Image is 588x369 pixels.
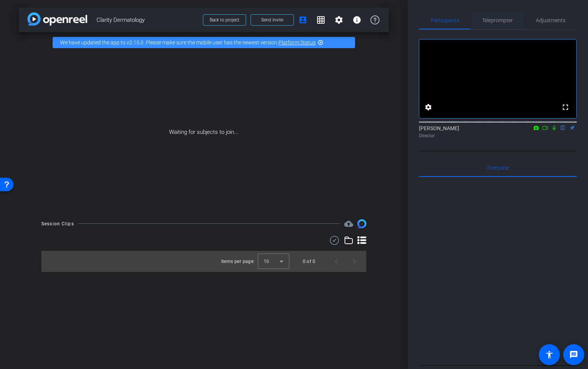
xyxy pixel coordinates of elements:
span: Participants [431,18,459,23]
button: Previous page [327,252,345,270]
div: Items per page: [221,258,255,265]
button: Next page [345,252,363,270]
button: Send invite [251,14,294,26]
span: Clarity Dermatology [97,12,198,27]
div: Session Clips [41,220,74,228]
div: We have updated the app to v2.15.0. Please make sure the mobile user has the newest version. [53,37,355,48]
mat-icon: accessibility [545,350,554,359]
mat-icon: account_box [298,15,307,24]
span: Everyone [487,165,509,170]
mat-icon: highlight_off [317,39,323,46]
div: Waiting for subjects to join... [19,53,389,212]
mat-icon: fullscreen [561,103,570,112]
span: Back to project [210,17,239,23]
mat-icon: settings [334,15,343,24]
span: Adjustments [536,18,565,23]
img: app-logo [27,12,87,26]
mat-icon: grid_on [316,15,325,24]
span: Send invite [261,17,283,23]
div: [PERSON_NAME] [419,125,577,139]
a: Platform Status [278,39,316,46]
mat-icon: flip [559,124,568,131]
img: Session clips [357,219,366,228]
mat-icon: cloud_upload [344,219,353,228]
mat-icon: info [352,15,361,24]
div: Director [419,132,577,139]
span: Teleprompter [482,18,513,23]
mat-icon: settings [424,103,433,112]
span: Destinations for your clips [344,219,353,228]
div: 0 of 0 [303,258,315,265]
mat-icon: message [569,350,578,359]
button: Back to project [203,14,246,26]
